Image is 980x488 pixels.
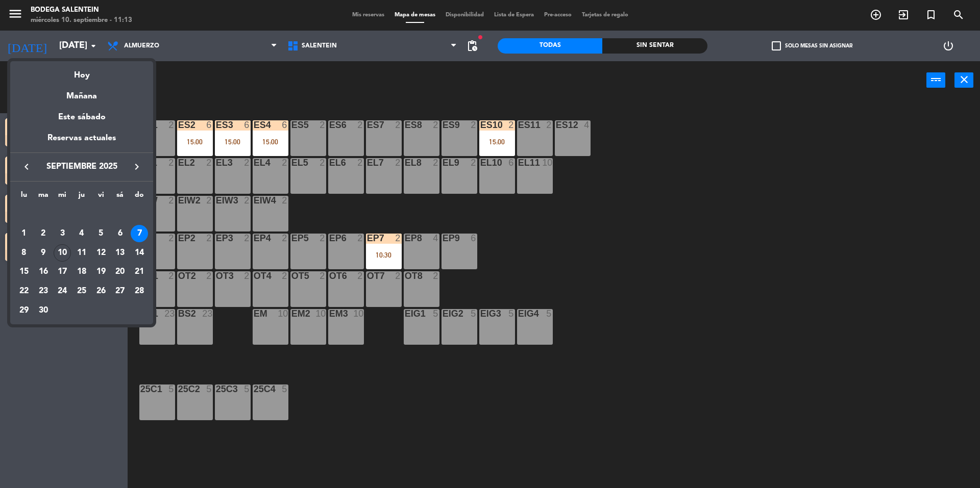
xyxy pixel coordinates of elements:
td: 8 de septiembre de 2025 [14,243,34,263]
th: martes [34,189,53,205]
div: 21 [131,263,148,280]
td: SEP. [14,204,149,224]
td: 21 de septiembre de 2025 [130,262,149,281]
div: 25 [73,282,90,300]
div: 17 [54,263,71,280]
div: Este sábado [10,103,153,132]
div: Reservas actuales [10,132,153,152]
td: 24 de septiembre de 2025 [53,281,72,301]
td: 28 de septiembre de 2025 [130,281,149,301]
td: 11 de septiembre de 2025 [72,243,91,263]
td: 27 de septiembre de 2025 [111,281,130,301]
div: 22 [15,282,33,300]
div: 28 [131,282,148,300]
div: 16 [35,263,52,280]
td: 4 de septiembre de 2025 [72,224,91,243]
div: 8 [15,244,33,262]
div: 26 [92,282,110,300]
i: keyboard_arrow_left [20,161,33,173]
div: 18 [73,263,90,280]
td: 18 de septiembre de 2025 [72,262,91,281]
td: 22 de septiembre de 2025 [14,281,34,301]
div: Hoy [10,61,153,82]
div: 1 [15,225,33,242]
td: 3 de septiembre de 2025 [53,224,72,243]
div: 3 [54,225,71,242]
td: 15 de septiembre de 2025 [14,262,34,281]
th: sábado [111,189,130,205]
td: 20 de septiembre de 2025 [111,262,130,281]
td: 19 de septiembre de 2025 [91,262,111,281]
div: 20 [111,263,129,280]
td: 26 de septiembre de 2025 [91,281,111,301]
div: 30 [35,302,52,319]
td: 7 de septiembre de 2025 [130,224,149,243]
td: 5 de septiembre de 2025 [91,224,111,243]
td: 29 de septiembre de 2025 [14,301,34,320]
th: domingo [130,189,149,205]
td: 30 de septiembre de 2025 [34,301,53,320]
td: 6 de septiembre de 2025 [111,224,130,243]
td: 16 de septiembre de 2025 [34,262,53,281]
div: 29 [15,302,33,319]
div: 10 [54,244,71,262]
div: 5 [92,225,110,242]
th: viernes [91,189,111,205]
div: 13 [111,244,129,262]
div: 9 [35,244,52,262]
div: 24 [54,282,71,300]
button: keyboard_arrow_right [128,160,146,173]
div: 11 [73,244,90,262]
td: 17 de septiembre de 2025 [53,262,72,281]
td: 14 de septiembre de 2025 [130,243,149,263]
div: 4 [73,225,90,242]
div: 6 [111,225,129,242]
div: 2 [35,225,52,242]
td: 2 de septiembre de 2025 [34,224,53,243]
div: 14 [131,244,148,262]
div: 23 [35,282,52,300]
button: keyboard_arrow_left [17,160,36,173]
td: 1 de septiembre de 2025 [14,224,34,243]
div: 19 [92,263,110,280]
div: 7 [131,225,148,242]
th: miércoles [53,189,72,205]
span: septiembre 2025 [36,160,128,173]
div: 12 [92,244,110,262]
td: 25 de septiembre de 2025 [72,281,91,301]
th: lunes [14,189,34,205]
td: 13 de septiembre de 2025 [111,243,130,263]
div: 15 [15,263,33,280]
th: jueves [72,189,91,205]
td: 12 de septiembre de 2025 [91,243,111,263]
td: 10 de septiembre de 2025 [53,243,72,263]
div: Mañana [10,82,153,103]
td: 23 de septiembre de 2025 [34,281,53,301]
i: keyboard_arrow_right [131,161,143,173]
td: 9 de septiembre de 2025 [34,243,53,263]
div: 27 [111,282,129,300]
